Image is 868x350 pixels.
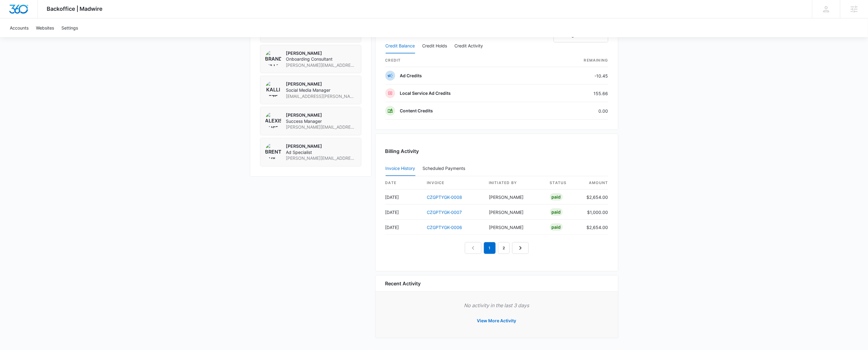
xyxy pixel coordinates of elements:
[286,124,356,130] span: [PERSON_NAME][EMAIL_ADDRESS][DOMAIN_NAME]
[512,242,529,254] a: Next Page
[484,205,545,220] td: [PERSON_NAME]
[423,166,468,171] div: Scheduled Payments
[400,90,451,96] p: Local Service Ad Credits
[386,161,415,176] button: Invoice History
[58,18,82,37] a: Settings
[550,193,563,201] div: Paid
[286,149,356,155] span: Ad Specialist
[582,190,608,205] td: $2,654.00
[385,190,422,205] td: [DATE]
[265,50,281,66] img: Brandon Miller
[582,205,608,220] td: $1,000.00
[286,155,356,161] span: [PERSON_NAME][EMAIL_ADDRESS][PERSON_NAME][DOMAIN_NAME]
[422,176,484,190] th: invoice
[484,242,496,254] em: 1
[427,210,462,215] a: CZGPTYGK-0007
[465,242,529,254] nav: Pagination
[286,62,356,68] span: [PERSON_NAME][EMAIL_ADDRESS][PERSON_NAME][DOMAIN_NAME]
[286,50,356,56] p: [PERSON_NAME]
[385,54,543,67] th: credit
[385,302,608,309] p: No activity in the last 3 days
[385,205,422,220] td: [DATE]
[427,195,462,200] a: CZGPTYGK-0008
[427,225,462,230] a: CZGPTYGK-0006
[422,39,447,54] button: Credit Holds
[484,220,545,235] td: [PERSON_NAME]
[455,39,483,54] button: Credit Activity
[543,54,608,67] th: Remaining
[545,176,582,190] th: status
[582,176,608,190] th: amount
[550,208,563,216] div: Paid
[550,223,563,231] div: Paid
[286,93,356,99] span: [EMAIL_ADDRESS][PERSON_NAME][DOMAIN_NAME]
[286,112,356,118] p: [PERSON_NAME]
[543,102,608,120] td: 0.00
[265,143,281,159] img: Brent Avila
[484,176,545,190] th: Initiated By
[385,176,422,190] th: date
[471,313,523,328] button: View More Activity
[400,73,422,79] p: Ad Credits
[265,112,281,128] img: Alexis Austere
[286,81,356,87] p: [PERSON_NAME]
[385,220,422,235] td: [DATE]
[386,39,415,54] button: Credit Balance
[385,280,421,287] h6: Recent Activity
[286,56,356,62] span: Onboarding Consultant
[265,81,281,97] img: Kalli Pezel
[6,18,32,37] a: Accounts
[582,220,608,235] td: $2,654.00
[543,85,608,102] td: 155.66
[400,108,433,114] p: Content Credits
[543,67,608,85] td: -10.45
[286,87,356,93] span: Social Media Manager
[385,147,608,155] h3: Billing Activity
[484,190,545,205] td: [PERSON_NAME]
[498,242,510,254] a: Page 2
[32,18,58,37] a: Websites
[286,118,356,124] span: Success Manager
[47,6,103,12] span: Backoffice | Madwire
[286,143,356,149] p: [PERSON_NAME]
